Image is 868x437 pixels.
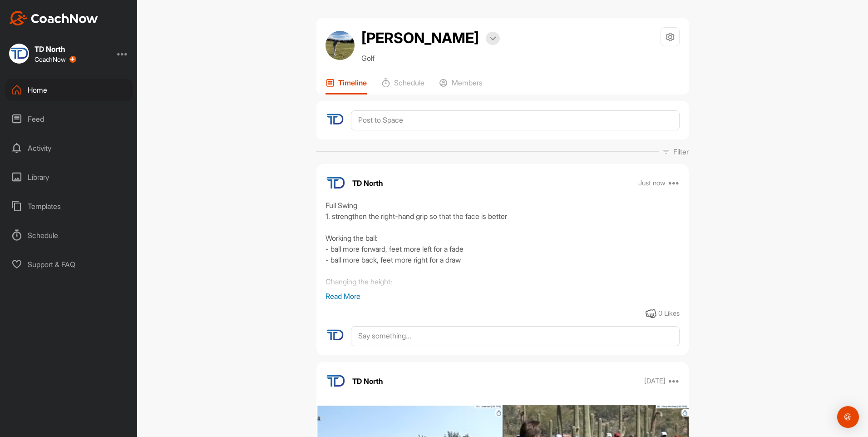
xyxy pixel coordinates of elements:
p: Timeline [338,78,367,87]
div: TD North [35,45,76,53]
p: Just now [638,179,666,188]
h2: [PERSON_NAME] [361,27,479,49]
p: [DATE] [644,377,666,386]
div: Activity [5,137,133,159]
div: Open Intercom Messenger [837,406,859,428]
div: Full Swing 1. strengthen the right-hand grip so that the face is better Working the ball: - ball ... [325,200,680,291]
p: Members [452,78,483,87]
img: square_a2c626d8416b12200a2ebc46ed2e55fa.jpg [9,44,29,64]
div: Feed [5,108,133,130]
img: arrow-down [489,36,496,41]
p: TD North [352,376,383,387]
div: Library [5,166,133,189]
p: Filter [673,146,689,157]
img: avatar [325,371,345,391]
p: Golf [361,53,500,64]
img: avatar [325,173,345,193]
p: Read More [325,291,680,302]
img: avatar [325,31,355,60]
div: Templates [5,195,133,218]
img: CoachNow [9,11,98,25]
p: Schedule [394,78,424,87]
div: Support & FAQ [5,253,133,276]
div: CoachNow [35,56,76,63]
div: Schedule [5,224,133,247]
img: avatar [325,110,344,129]
div: 0 Likes [658,308,680,319]
div: Home [5,79,133,101]
img: avatar [325,326,344,345]
p: TD North [352,178,383,189]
